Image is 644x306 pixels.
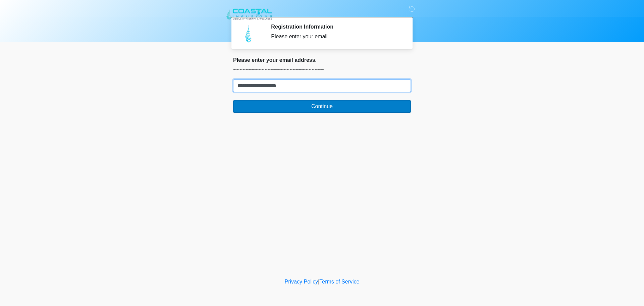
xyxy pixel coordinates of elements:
p: ~~~~~~~~~~~~~~~~~~~~~~~~~~~~~ [233,66,411,74]
h2: Registration Information [271,24,401,30]
img: Coastal Infusions Mobile IV Therapy and Wellness Logo [226,5,273,20]
h2: Please enter your email address. [233,57,411,63]
a: Terms of Service [319,279,359,285]
img: Agent Avatar [238,24,258,44]
a: | [318,279,319,285]
button: Continue [233,100,411,113]
a: Privacy Policy [285,279,318,285]
div: Please enter your email [271,33,401,41]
